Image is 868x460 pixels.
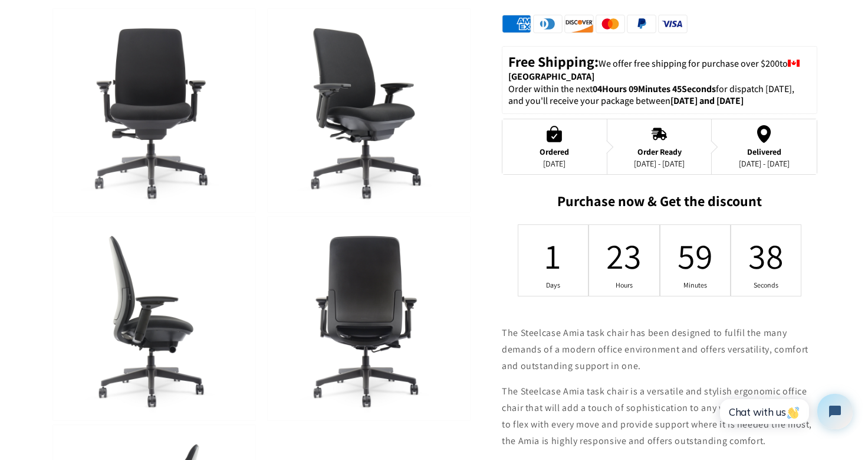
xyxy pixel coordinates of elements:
[634,147,685,156] div: Order Ready
[617,233,632,279] div: 23
[688,280,703,290] div: Minutes
[502,325,817,374] p: The Steelcase Amia task chair has been designed to fulfil the many demands of a modern office env...
[268,217,470,420] img: Black Renewed Amia Chair chairorama.com
[670,94,744,107] strong: [DATE] and [DATE]
[502,193,817,216] h2: Purchase now & Get the discount
[688,233,703,279] div: 59
[545,280,561,290] div: Days
[758,233,774,279] div: 38
[634,159,685,168] div: [DATE] - [DATE]
[508,53,811,83] p: to
[540,147,569,156] div: Ordered
[540,159,569,168] div: [DATE]
[545,233,561,279] div: 1
[707,384,863,439] iframe: Tidio Chat
[739,147,790,156] div: Delivered
[53,217,255,420] img: Black Amia Chair
[739,159,790,168] div: [DATE] - [DATE]
[268,9,470,212] img: Renewed Amia Chair chairorama.com
[53,9,255,212] img: Amia Chair by chairorama.com
[617,280,632,290] div: Hours
[508,83,811,108] p: Order within the next for dispatch [DATE], and you'll receive your package between
[758,280,774,290] div: Seconds
[502,383,817,449] p: The Steelcase Amia task chair is a versatile and stylish ergonomic office chair that will add a t...
[508,52,599,71] strong: Free Shipping:
[593,83,716,95] span: 04Hours 09Minutes 45Seconds
[508,70,594,83] strong: [GEOGRAPHIC_DATA]
[599,57,780,70] span: We offer free shipping for purchase over $200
